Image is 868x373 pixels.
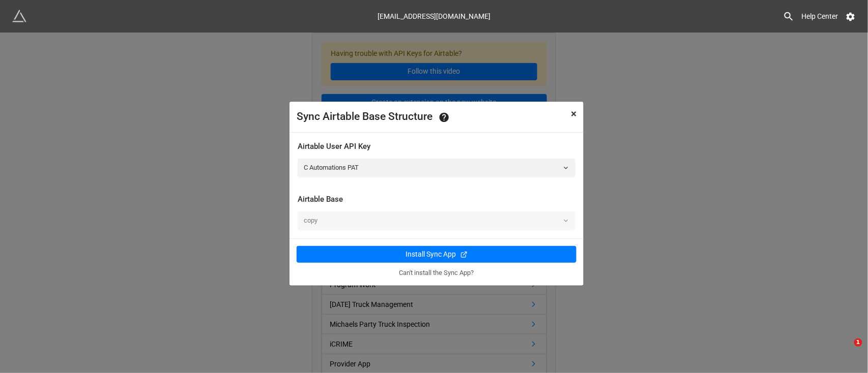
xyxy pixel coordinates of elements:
[571,108,576,120] span: ×
[399,269,474,276] a: Can't install the Sync App?
[297,246,576,263] a: Install Sync App
[298,141,575,153] div: Airtable User API Key
[297,109,548,125] div: Sync Airtable Base Structure
[854,338,862,347] span: 1
[406,249,456,260] div: Install Sync App
[298,159,575,177] a: C Automations PAT
[12,9,26,23] img: miniextensions-icon.73ae0678.png
[378,7,490,25] div: [EMAIL_ADDRESS][DOMAIN_NAME]
[833,338,858,363] iframe: Intercom live chat
[298,194,575,206] div: Airtable Base
[795,7,846,25] a: Help Center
